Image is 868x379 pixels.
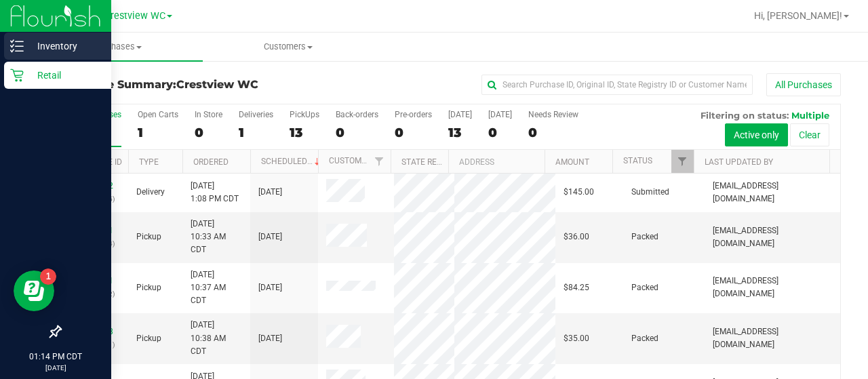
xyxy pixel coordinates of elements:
div: PickUps [290,110,319,119]
a: Last Updated By [705,157,773,167]
th: Address [448,150,545,174]
p: Inventory [24,38,105,54]
iframe: Resource center unread badge [40,268,56,285]
div: 0 [195,125,222,140]
span: [EMAIL_ADDRESS][DOMAIN_NAME] [713,224,832,250]
div: Back-orders [336,110,378,119]
inline-svg: Retail [10,68,24,82]
span: Pickup [136,332,161,345]
a: Customers [203,33,373,61]
span: [DATE] [258,281,282,294]
span: Crestview WC [176,78,258,91]
span: Filtering on status: [701,110,789,121]
span: $145.00 [564,186,594,199]
div: Deliveries [239,110,273,119]
span: Submitted [631,186,669,199]
span: $36.00 [564,231,589,243]
div: 0 [336,125,378,140]
a: Customer [329,156,371,165]
span: Crestview WC [104,10,165,22]
span: [DATE] 10:38 AM CDT [191,319,242,358]
div: 0 [488,125,512,140]
div: In Store [195,110,222,119]
inline-svg: Inventory [10,39,24,53]
div: [DATE] [488,110,512,119]
span: [DATE] 1:08 PM CDT [191,180,239,205]
a: State Registry ID [401,157,473,167]
div: 1 [138,125,178,140]
input: Search Purchase ID, Original ID, State Registry ID or Customer Name... [481,75,753,95]
span: $84.25 [564,281,589,294]
div: 1 [239,125,273,140]
span: [DATE] 10:33 AM CDT [191,218,242,257]
div: Needs Review [528,110,578,119]
span: [DATE] [258,231,282,243]
span: Purchases [33,41,203,53]
iframe: Resource center [14,271,54,311]
a: Scheduled [261,157,323,166]
span: [EMAIL_ADDRESS][DOMAIN_NAME] [713,325,832,351]
div: 0 [528,125,578,140]
span: Hi, [PERSON_NAME]! [754,10,842,21]
a: Filter [671,150,694,173]
div: 13 [448,125,472,140]
span: $35.00 [564,332,589,345]
div: 0 [395,125,432,140]
p: Retail [24,67,105,83]
button: Active only [725,123,788,146]
h3: Purchase Summary: [60,79,320,91]
span: Packed [631,281,658,294]
span: Packed [631,332,658,345]
span: [EMAIL_ADDRESS][DOMAIN_NAME] [713,180,832,205]
a: Amount [555,157,589,167]
button: Clear [790,123,829,146]
span: Multiple [791,110,829,121]
div: Open Carts [138,110,178,119]
span: [DATE] [258,332,282,345]
span: Pickup [136,281,161,294]
a: Purchases [33,33,203,61]
span: [DATE] 10:37 AM CDT [191,268,242,308]
button: All Purchases [766,73,841,96]
span: [EMAIL_ADDRESS][DOMAIN_NAME] [713,275,832,300]
span: [DATE] [258,186,282,199]
div: 13 [290,125,319,140]
a: Type [139,157,159,167]
a: Filter [368,150,390,173]
p: 01:14 PM CDT [6,351,105,363]
span: Delivery [136,186,165,199]
span: Packed [631,231,658,243]
span: Pickup [136,231,161,243]
p: [DATE] [6,363,105,373]
a: Ordered [193,157,229,167]
a: Status [623,156,652,165]
div: Pre-orders [395,110,432,119]
div: [DATE] [448,110,472,119]
span: Customers [203,41,372,53]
